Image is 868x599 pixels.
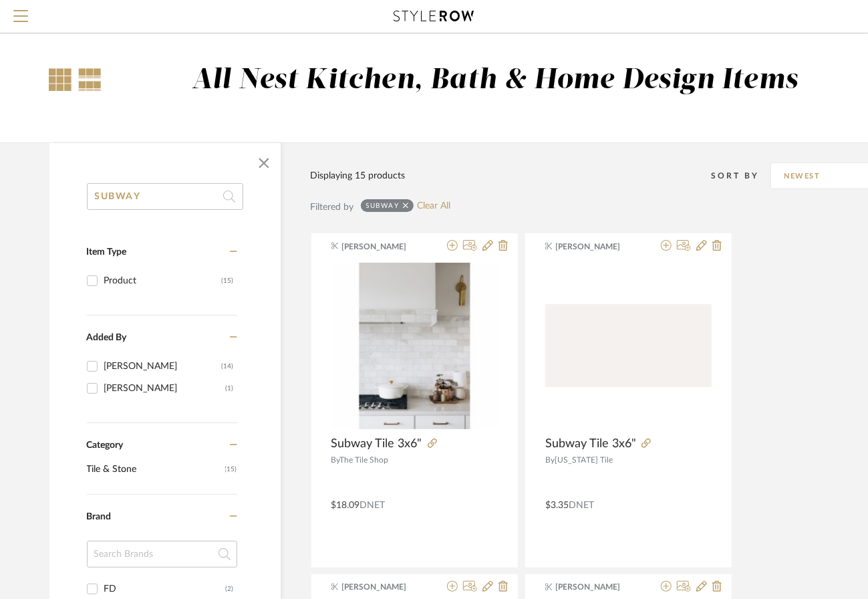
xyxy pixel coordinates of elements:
[87,541,237,568] input: Search Brands
[87,247,127,257] span: Item Type
[341,241,426,253] span: [PERSON_NAME]
[545,437,636,451] span: Subway Tile 3x6"
[331,263,498,429] img: Subway Tile 3x6"
[192,64,798,98] div: All Nest Kitchen, Bath & Home Design Items
[341,581,426,593] span: [PERSON_NAME]
[87,512,112,521] span: Brand
[226,378,234,399] div: (1)
[417,201,450,212] a: Clear All
[366,201,400,210] div: SUBWAY
[225,459,237,480] span: (15)
[331,501,360,510] span: $18.09
[222,356,234,377] div: (14)
[545,501,569,510] span: $3.35
[311,168,406,183] div: Displaying 15 products
[104,378,226,399] div: [PERSON_NAME]
[104,356,222,377] div: [PERSON_NAME]
[104,270,222,291] div: Product
[545,304,712,388] img: Subway Tile 3x6"
[556,581,640,593] span: [PERSON_NAME]
[569,501,594,510] span: DNET
[87,458,222,481] span: Tile & Stone
[555,456,613,464] span: [US_STATE] Tile
[311,200,354,215] div: Filtered by
[331,456,340,464] span: By
[222,270,234,291] div: (15)
[556,241,640,253] span: [PERSON_NAME]
[87,183,243,210] input: Search within 15 results
[251,150,277,176] button: Close
[87,333,127,342] span: Added By
[331,262,498,429] div: 0
[545,456,555,464] span: By
[87,440,124,451] span: Category
[331,437,422,451] span: Subway Tile 3x6"
[360,501,386,510] span: DNET
[712,169,770,183] div: Sort By
[340,456,389,464] span: The Tile Shop
[545,262,712,429] div: 0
